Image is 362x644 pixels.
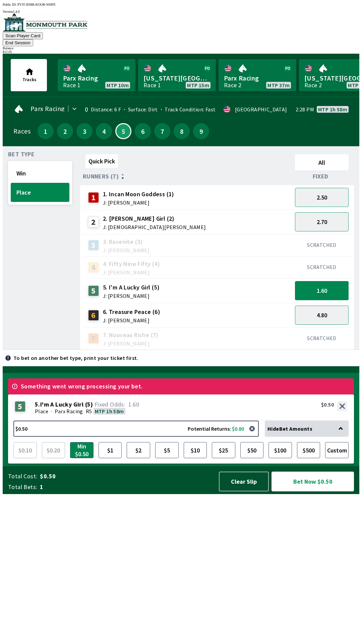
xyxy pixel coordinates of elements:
span: 3 [78,129,91,133]
span: Clear Slip [225,478,263,485]
button: 9 [193,123,209,139]
button: 4.80 [295,306,349,325]
button: Custom [325,442,349,458]
span: J: [PERSON_NAME] [103,248,149,253]
button: 3 [76,123,93,139]
img: venue logo [3,13,87,32]
button: Place [11,183,69,202]
button: Win [11,164,69,183]
div: 4 [88,262,99,273]
span: Place [35,408,48,415]
span: 2 [59,129,71,133]
span: 6 [136,129,149,133]
span: $10 [185,444,205,457]
button: $10 [184,442,207,458]
span: I'm A Lucky Girl [40,401,83,408]
span: Parx Racing [55,408,83,415]
span: 5 [118,129,129,133]
div: Race 1 [143,83,161,88]
button: 2.50 [295,188,349,207]
div: 2 [88,217,99,227]
span: J: [PERSON_NAME] [103,270,160,275]
span: R5 [86,408,92,415]
span: 1.60 [128,400,139,408]
span: MTP 15m [187,83,209,88]
span: · [51,408,52,415]
div: Runners (7) [83,173,292,180]
span: Distance: 6 F [91,106,121,113]
span: 5. I'm A Lucky Girl (5) [103,283,160,292]
button: 2.70 [295,212,349,231]
button: Tracks [11,59,47,91]
div: Fixed [292,173,351,180]
span: $100 [270,444,290,457]
button: Scan Player Card [3,32,43,39]
button: $1 [99,442,122,458]
button: 5 [115,123,131,139]
span: Place [16,189,64,196]
span: 2.50 [317,194,327,201]
span: 1.60 [317,287,327,294]
div: SCRATCHED [295,241,349,248]
span: J: [DEMOGRAPHIC_DATA][PERSON_NAME] [103,224,206,230]
button: $0.50Potential Returns: $0.80 [13,421,259,437]
button: Quick Pick [85,154,118,168]
div: $ 12.05 [3,50,359,54]
span: Bet Type [8,152,35,157]
button: 1 [38,123,54,139]
button: $5 [155,442,179,458]
div: $0.50 [321,401,334,408]
span: 7 [156,129,169,133]
div: 7 [88,333,99,344]
div: 5 [15,401,25,412]
span: $25 [214,444,234,457]
span: All [298,159,346,166]
div: Balance [3,46,359,50]
div: 3 [88,240,99,251]
span: J: [PERSON_NAME] [103,318,160,323]
span: Parx Racing [31,106,65,111]
button: $25 [212,442,235,458]
span: 2. [PERSON_NAME] Girl (2) [103,214,206,223]
span: 7. Nouveau Riche (7) [103,331,159,339]
div: 5 [88,285,99,296]
button: Clear Slip [219,472,269,491]
span: ( 5 ) [85,401,93,408]
div: 6 [88,310,99,321]
span: Win [16,169,64,177]
p: To bet on another bet type, print your ticket first. [13,355,138,361]
span: 2:28 PM [296,107,314,112]
a: [US_STATE][GEOGRAPHIC_DATA]Race 1MTP 15m [138,59,216,91]
button: All [295,154,349,170]
div: Version 1.4.0 [3,10,359,13]
button: $2 [127,442,150,458]
a: Parx RacingRace 1MTP 10m [58,59,135,91]
div: Race 2 [304,83,322,88]
span: J: [PERSON_NAME] [103,293,160,299]
button: 4 [96,123,112,139]
div: [GEOGRAPHIC_DATA] [235,107,287,112]
span: Fixed [313,174,328,179]
div: Public ID: [3,3,359,6]
span: Track Condition: Fast [158,106,216,113]
span: Parx Racing [63,74,130,83]
span: 1. Incan Moon Goddess (1) [103,190,174,199]
span: 8 [175,129,188,133]
span: 2.70 [317,218,327,226]
span: Runners (7) [83,174,119,179]
button: 1.60 [295,281,349,300]
span: 5 . [35,401,40,408]
span: MTP 1h 58m [95,408,124,415]
button: $100 [268,442,292,458]
span: $5 [157,444,177,457]
span: Tracks [22,76,37,83]
span: $2 [128,444,148,457]
button: 6 [135,123,151,139]
button: 8 [174,123,190,139]
span: [US_STATE][GEOGRAPHIC_DATA] [143,74,210,83]
div: 0 [83,107,88,112]
span: Min $0.50 [72,444,92,457]
button: $50 [240,442,264,458]
span: J: [PERSON_NAME] [103,341,159,346]
span: MTP 10m [107,83,129,88]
